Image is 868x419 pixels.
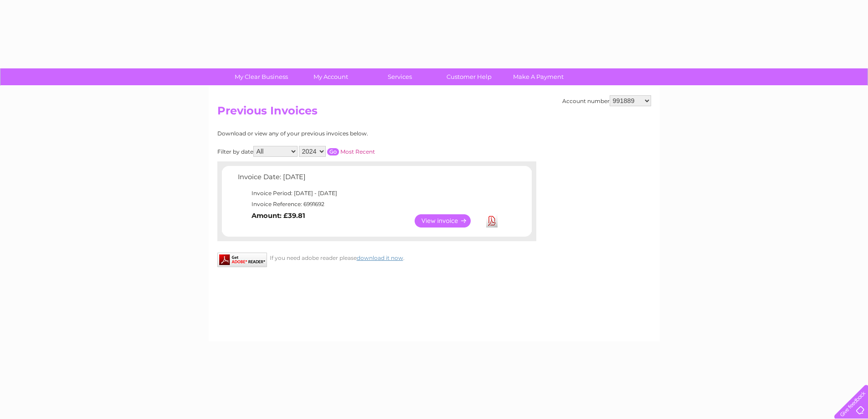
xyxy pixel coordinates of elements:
[293,68,368,85] a: My Account
[357,254,403,261] a: download it now
[252,212,305,220] b: Amount: £39.81
[486,214,498,228] a: Download
[340,148,375,155] a: Most Recent
[217,130,457,137] div: Download or view any of your previous invoices below.
[236,171,502,188] td: Invoice Date: [DATE]
[415,214,482,228] a: View
[217,253,536,261] div: If you need adobe reader please .
[217,104,651,122] h2: Previous Invoices
[431,68,507,85] a: Customer Help
[501,68,576,85] a: Make A Payment
[224,68,299,85] a: My Clear Business
[236,199,502,210] td: Invoice Reference: 6991692
[236,188,502,199] td: Invoice Period: [DATE] - [DATE]
[217,146,457,157] div: Filter by date
[562,95,651,106] div: Account number
[362,68,437,85] a: Services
